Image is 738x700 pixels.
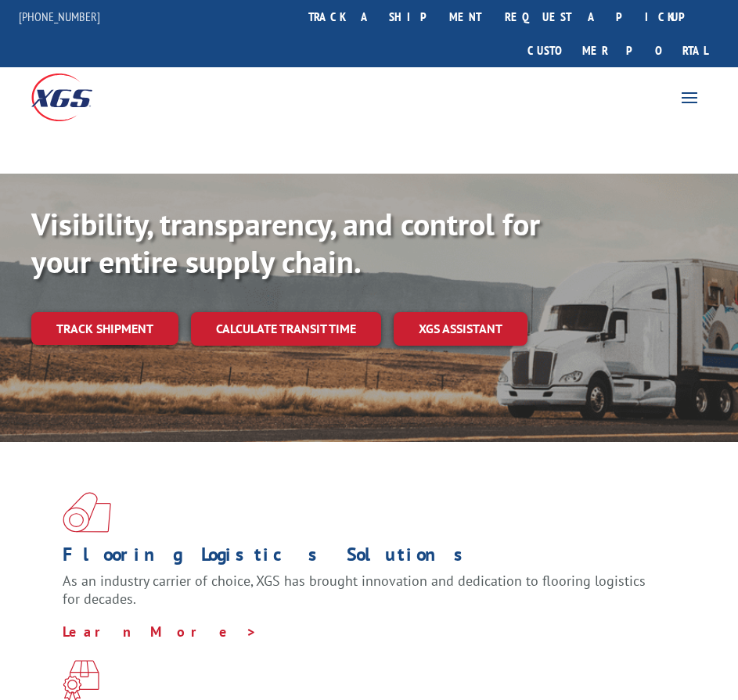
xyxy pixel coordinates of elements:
h1: Flooring Logistics Solutions [63,545,664,572]
a: XGS ASSISTANT [394,312,527,346]
a: Learn More > [63,623,257,641]
a: Calculate transit time [191,312,381,346]
a: [PHONE_NUMBER] [19,9,100,24]
b: Visibility, transparency, and control for your entire supply chain. [31,203,540,282]
img: xgs-icon-total-supply-chain-intelligence-red [63,492,111,533]
span: As an industry carrier of choice, XGS has brought innovation and dedication to flooring logistics... [63,572,646,608]
a: Track shipment [31,312,178,345]
a: Customer Portal [516,34,719,67]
